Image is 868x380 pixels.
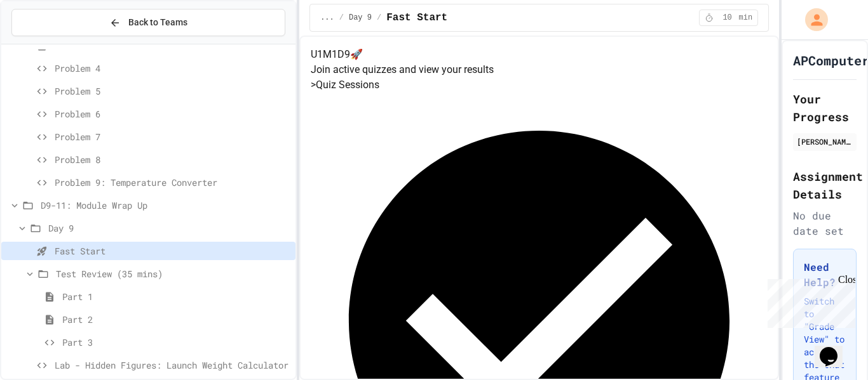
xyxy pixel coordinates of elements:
[311,47,768,62] h4: U1M1D9 🚀
[717,13,738,23] span: 10
[48,221,290,235] span: Day 9
[55,130,290,143] span: Problem 7
[62,290,290,303] span: Part 1
[815,329,855,367] iframe: chat widget
[763,274,855,328] iframe: chat widget
[339,13,344,23] span: /
[793,90,857,126] h2: Your Progress
[55,84,290,98] span: Problem 5
[793,208,857,239] div: No due date set
[386,10,447,25] span: Fast Start
[349,13,372,23] span: Day 9
[55,244,290,258] span: Fast Start
[128,16,187,29] span: Back to Teams
[311,77,768,93] h5: > Quiz Sessions
[5,5,88,81] div: Chat with us now!Close
[55,176,290,189] span: Problem 9: Temperature Converter
[56,267,290,280] span: Test Review (35 mins)
[320,13,334,23] span: ...
[62,313,290,326] span: Part 2
[311,62,768,77] p: Join active quizzes and view your results
[804,259,846,290] h3: Need Help?
[41,199,290,212] span: D9-11: Module Wrap Up
[792,5,831,34] div: My Account
[62,336,290,349] span: Part 3
[11,9,285,36] button: Back to Teams
[797,136,853,147] div: [PERSON_NAME]
[55,153,290,166] span: Problem 8
[55,107,290,121] span: Problem 6
[377,13,381,23] span: /
[55,62,290,75] span: Problem 4
[55,358,290,372] span: Lab - Hidden Figures: Launch Weight Calculator
[793,167,857,203] h2: Assignment Details
[739,13,753,23] span: min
